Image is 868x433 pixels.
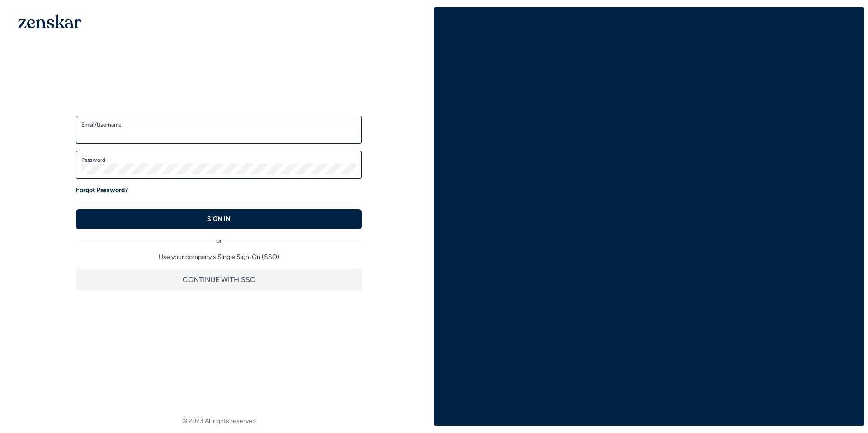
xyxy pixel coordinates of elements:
label: Email/Username [81,121,356,128]
label: Password [81,156,356,164]
p: SIGN IN [207,215,231,224]
img: 1OGAJ2xQqyY4LXKgY66KYq0eOWRCkrZdAb3gUhuVAqdWPZE9SRJmCz+oDMSn4zDLXe31Ii730ItAGKgCKgCCgCikA4Av8PJUP... [18,14,81,28]
div: or [76,229,362,245]
button: SIGN IN [76,209,362,229]
a: Forgot Password? [76,186,128,195]
button: CONTINUE WITH SSO [76,269,362,291]
footer: © 2023 All rights reserved [4,417,434,426]
p: Use your company's Single Sign-On (SSO) [76,253,362,262]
